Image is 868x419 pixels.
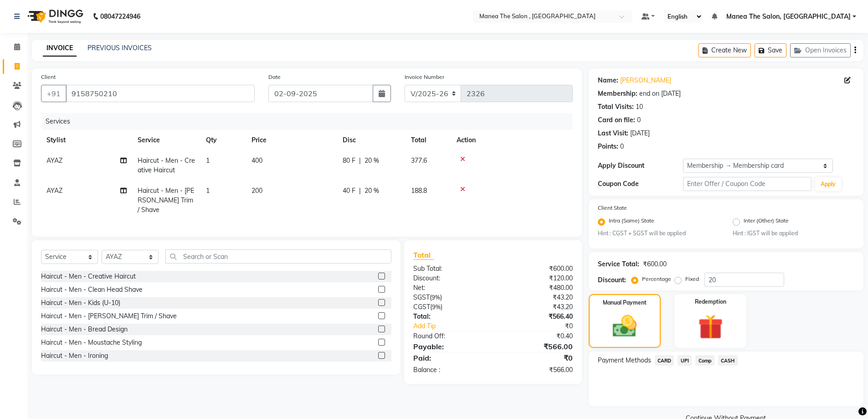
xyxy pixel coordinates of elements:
label: Date [268,73,281,81]
div: Haircut - Men - Clean Head Shave [41,285,143,295]
th: Price [246,130,337,150]
div: [DATE] [630,129,650,138]
input: Search or Scan [165,249,391,264]
span: CASH [718,355,738,366]
span: Comp [695,355,714,366]
div: Haircut - Men - Bread Design [41,325,128,334]
div: ₹566.00 [493,341,580,352]
div: Discount: [406,274,493,283]
small: Hint : CGST + SGST will be applied [598,229,719,238]
a: INVOICE [43,40,77,57]
div: Haircut - Men - Ironing [41,351,108,361]
div: Total: [406,312,493,321]
div: 0 [620,142,624,151]
span: | [359,186,361,196]
div: Services [42,113,580,130]
div: ₹43.20 [493,293,580,302]
div: ( ) [406,293,493,302]
div: ₹566.00 [493,365,580,375]
div: Apply Discount [598,161,683,171]
label: Intra (Same) State [609,217,654,228]
span: Payment Methods [598,356,651,365]
span: Total [413,250,434,260]
button: Open Invoices [790,43,851,57]
div: Sub Total: [406,264,493,274]
span: 80 F [343,156,355,166]
label: Client [41,73,56,81]
div: Balance : [406,365,493,375]
div: Total Visits: [598,102,634,112]
div: Haircut - Men - Moustache Styling [41,338,142,347]
span: 1 [206,156,210,165]
th: Disc [337,130,406,150]
span: | [359,156,361,166]
b: 08047224946 [100,4,140,29]
th: Action [451,130,573,150]
a: [PERSON_NAME] [620,76,671,85]
span: 1 [206,186,210,195]
span: 200 [252,186,262,195]
span: Manea The Salon, [GEOGRAPHIC_DATA] [726,12,851,21]
th: Qty [200,130,246,150]
label: Inter (Other) State [744,217,789,228]
span: 377.6 [411,156,427,165]
th: Total [406,130,451,150]
small: Hint : IGST will be applied [733,229,854,238]
div: 0 [637,115,641,125]
span: Haircut - Men - [PERSON_NAME] Trim / Shave [138,186,194,214]
div: Paid: [406,352,493,363]
span: 400 [252,156,262,165]
label: Invoice Number [405,73,444,81]
div: Payable: [406,341,493,352]
label: Redemption [695,298,726,306]
span: AYAZ [46,156,62,165]
label: Client State [598,204,627,212]
img: _cash.svg [605,312,644,340]
span: 20 % [365,186,379,196]
span: Haircut - Men - Creative Haircut [138,156,195,174]
label: Percentage [642,275,671,283]
img: logo [23,4,86,29]
div: Membership: [598,89,637,98]
div: Haircut - Men - [PERSON_NAME] Trim / Shave [41,311,177,321]
input: Search by Name/Mobile/Email/Code [66,85,255,102]
div: Haircut - Men - Kids (U-10) [41,298,120,308]
img: _gift.svg [690,311,731,342]
th: Service [132,130,200,150]
div: ₹0.40 [493,331,580,341]
div: ( ) [406,302,493,312]
div: Card on file: [598,115,635,125]
span: 9% [432,303,441,310]
span: 188.8 [411,186,427,195]
div: Haircut - Men - Creative Haircut [41,272,136,281]
div: Discount: [598,275,626,285]
span: 40 F [343,186,355,196]
input: Enter Offer / Coupon Code [683,177,812,191]
button: Save [755,43,786,57]
div: ₹600.00 [643,259,667,269]
div: Coupon Code [598,179,683,189]
div: ₹0 [508,321,580,331]
span: AYAZ [46,186,62,195]
div: 10 [636,102,643,112]
span: 20 % [365,156,379,166]
span: UPI [678,355,692,366]
button: Create New [699,43,751,57]
div: Net: [406,283,493,293]
span: CARD [655,355,674,366]
div: ₹0 [493,352,580,363]
div: end on [DATE] [639,89,681,98]
a: PREVIOUS INVOICES [87,44,152,52]
span: 9% [431,294,440,301]
label: Manual Payment [603,299,647,307]
a: Add Tip [406,321,507,331]
div: Last Visit: [598,129,628,138]
div: ₹43.20 [493,302,580,312]
span: CGST [413,303,430,311]
button: +91 [41,85,67,102]
button: Apply [815,177,841,191]
span: SGST [413,293,430,301]
div: Service Total: [598,259,639,269]
div: Name: [598,76,618,85]
div: Points: [598,142,618,151]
